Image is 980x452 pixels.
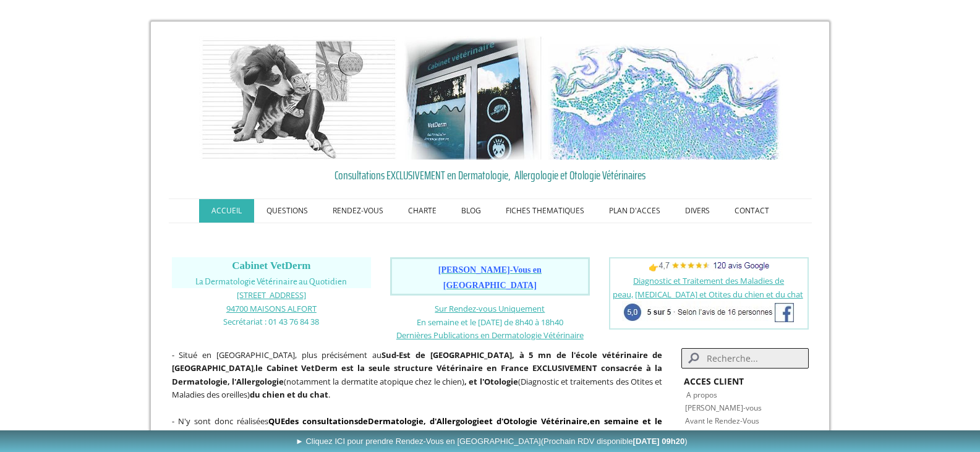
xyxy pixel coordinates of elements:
strong: QUE [268,416,285,427]
span: [PERSON_NAME]-Vous en [GEOGRAPHIC_DATA] [438,265,542,290]
strong: ACCES CLIENT [684,375,744,387]
strong: , [587,416,590,427]
a: ACCUEIL [199,199,254,223]
span: - Situé en [GEOGRAPHIC_DATA], plus précisément au , (notamment la dermatite atopique chez le chie... [172,349,663,401]
a: DIVERS [673,199,722,223]
a: Dermatologie [368,416,424,427]
b: [DATE] 09h20 [633,437,685,446]
a: A propos [686,390,717,400]
a: consultations [302,416,358,427]
strong: le [255,362,263,373]
span: plus [352,429,367,440]
a: [PERSON_NAME]-vous [685,403,762,413]
a: Otologie Vétérin [503,416,571,427]
b: , [200,429,335,440]
b: France EXCLUSIVEMENT consacrée à la Dermatologie, l'Allergologie [172,362,663,387]
a: QUESTIONS [254,199,320,223]
a: [MEDICAL_DATA] et Otites du chien et du chat [635,289,803,300]
strong: du chien et du chat [250,389,328,400]
a: Dernières Publications en Dermatologie Vétérinaire [396,329,584,341]
b: Cabinet VetDerm est la seule structure Vétérinaire en [266,362,498,373]
span: Cabinet VetDerm [232,260,310,271]
span: (Prochain RDV disponible ) [541,437,688,446]
a: aire [571,416,587,427]
a: CHARTE [396,199,449,223]
a: Avant le Rendez-Vous [685,416,759,426]
a: [STREET_ADDRESS] [237,289,306,301]
a: Déroulement de la consultation [685,429,793,439]
a: RENDEZ-VOUS [320,199,396,223]
b: , et l'Otologie [464,376,518,387]
a: Sur Rendez-vous Uniquement [435,303,545,314]
a: 94700 MAISONS ALFORT [226,302,317,314]
a: BLOG [449,199,493,223]
span: 👉 [649,262,769,273]
span: En semaine et le [DATE] de 8h40 à 18h40 [417,317,563,328]
span: Dernières Publications en Dermatologie Vétérinaire [396,330,584,341]
strong: Sud-Est de [GEOGRAPHIC_DATA], à 5 mn de l'école vétérinaire de [GEOGRAPHIC_DATA] [172,349,663,374]
strong: de , d' et d' [302,416,571,427]
span: ► Cliquez ICI pour prendre Rendez-Vous en [GEOGRAPHIC_DATA] [296,437,688,446]
a: PLAN D'ACCES [597,199,673,223]
span: Secrétariat : 01 43 76 84 38 [223,316,319,327]
strong: des [285,416,299,427]
a: [PERSON_NAME]-Vous en [GEOGRAPHIC_DATA] [438,266,542,290]
span: , [198,429,200,440]
a: FICHES THEMATIQUES [493,199,597,223]
a: Allergologie [437,416,484,427]
span: par le Docteur [PERSON_NAME] [200,429,333,440]
input: Search [681,348,808,369]
a: Consultations EXCLUSIVEMENT en Dermatologie, Allergologie et Otologie Vétérinaires [172,166,809,184]
span: La Dermatologie Vétérinaire au Quotidien [195,277,347,286]
a: CONTACT [722,199,782,223]
a: Diagnostic et Traitement des Maladies de peau, [613,275,785,300]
